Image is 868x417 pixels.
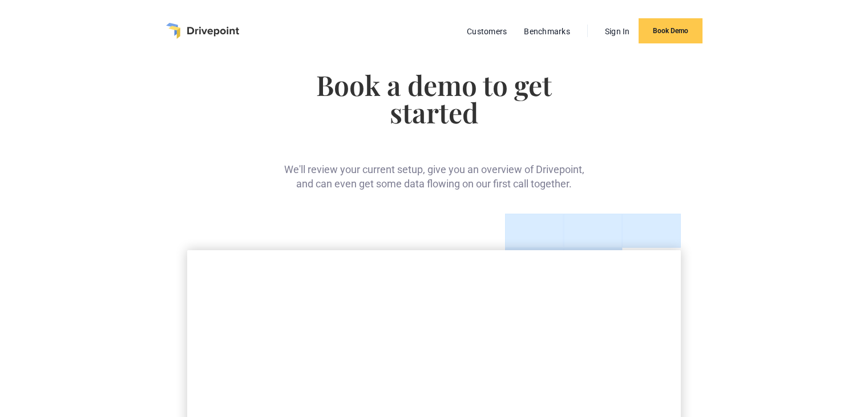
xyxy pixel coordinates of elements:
a: home [166,23,239,39]
div: We'll review your current setup, give you an overview of Drivepoint, and can even get some data f... [281,144,587,191]
a: Sign In [599,24,636,39]
a: Book Demo [639,18,703,43]
a: Benchmarks [518,24,576,39]
a: Customers [461,24,512,39]
h1: Book a demo to get started [281,71,587,126]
